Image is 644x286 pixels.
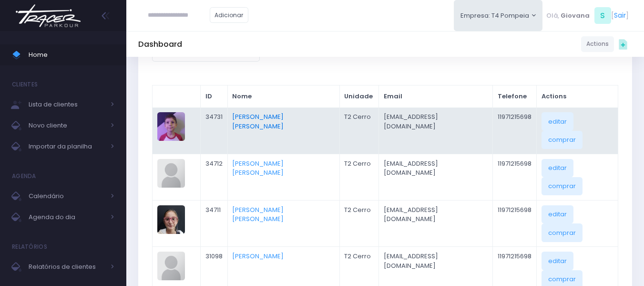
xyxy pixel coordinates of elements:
td: 11971215698 [493,154,537,200]
span: Relatórios de clientes [29,261,105,273]
span: Calendário [29,190,105,202]
td: [EMAIL_ADDRESS][DOMAIN_NAME] [379,154,493,200]
a: [PERSON_NAME] [PERSON_NAME] [232,159,284,178]
span: Giovana [561,11,590,21]
span: S [594,7,611,24]
span: Importar da planilha [29,140,105,153]
a: editar [542,159,573,177]
a: editar [542,252,573,270]
a: Sair [614,11,626,21]
td: [EMAIL_ADDRESS][DOMAIN_NAME] [379,107,493,154]
a: comprar [542,177,583,195]
a: editar [542,205,573,223]
div: [ ] [542,5,632,26]
td: 34731 [201,107,228,154]
a: [PERSON_NAME] [PERSON_NAME] [232,112,284,131]
td: [EMAIL_ADDRESS][DOMAIN_NAME] [379,201,493,247]
a: Actions [581,36,614,52]
td: 11971215698 [493,107,537,154]
td: T2 Cerro [339,154,379,200]
td: 11971215698 [493,201,537,247]
h5: Dashboard [138,40,182,49]
th: Nome [227,85,339,108]
th: Actions [536,85,618,108]
th: Telefone [493,85,537,108]
td: T2 Cerro [339,107,379,154]
th: Email [379,85,493,108]
a: comprar [542,223,583,242]
span: Novo cliente [29,119,105,132]
td: 34712 [201,154,228,200]
a: editar [542,112,573,130]
a: Adicionar [210,7,249,23]
span: Lista de clientes [29,98,105,111]
td: T2 Cerro [339,201,379,247]
span: Agenda do dia [29,211,105,223]
a: [PERSON_NAME] [232,252,284,261]
a: [PERSON_NAME] [PERSON_NAME] [232,205,284,224]
span: Home [29,49,114,61]
h4: Agenda [12,167,36,186]
td: 34711 [201,201,228,247]
th: Unidade [339,85,379,108]
span: Olá, [546,11,559,21]
h4: Clientes [12,75,38,94]
h4: Relatórios [12,237,47,256]
a: comprar [542,131,583,149]
th: ID [201,85,228,108]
